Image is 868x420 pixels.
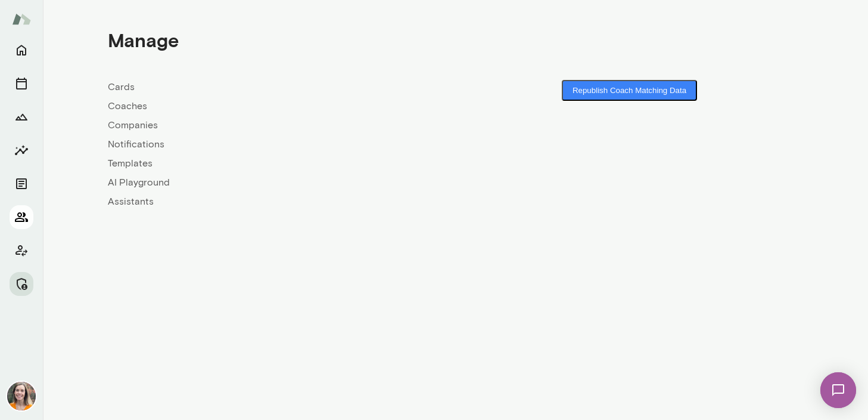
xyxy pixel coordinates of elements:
a: Cards [108,80,456,94]
a: Notifications [108,137,456,152]
a: Coaches [108,99,456,113]
button: Manage [10,272,33,296]
button: Documents [10,172,33,196]
button: Home [10,38,33,62]
a: Companies [108,118,456,132]
a: Assistants [108,194,456,209]
button: Insights [10,138,33,162]
h4: Manage [108,29,179,51]
img: Mento [12,8,31,30]
a: AI Playground [108,175,456,190]
button: Members [10,205,33,229]
img: Carrie Kelly [7,382,36,410]
button: Growth Plan [10,105,33,129]
button: Client app [10,239,33,262]
button: Sessions [10,72,33,95]
a: Templates [108,156,456,171]
button: Republish Coach Matching Data [562,80,697,101]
